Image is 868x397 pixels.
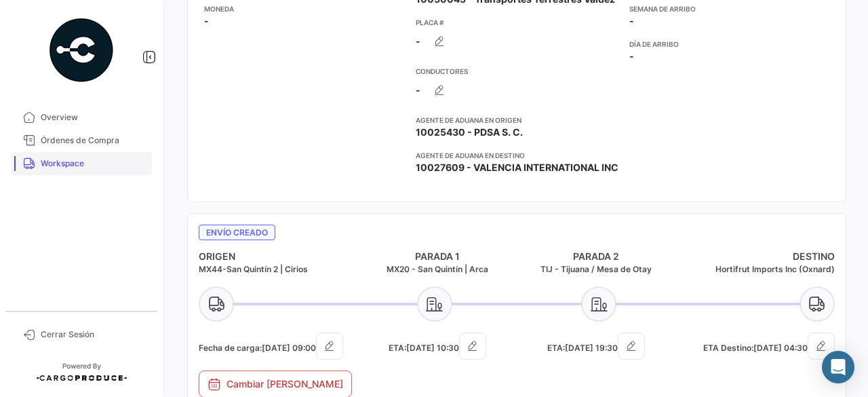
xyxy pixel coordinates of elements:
span: [DATE] 19:30 [565,343,618,353]
h5: ETA: [358,333,517,360]
span: Envío creado [199,225,275,240]
span: Overview [41,111,146,124]
span: [DATE] 04:30 [753,343,808,353]
h5: ETA Destino: [676,333,835,360]
h5: MX20 - San Quintín | Arca [358,263,517,276]
a: Workspace [11,152,152,175]
div: Abrir Intercom Messenger [822,351,854,383]
app-card-info-title: Moneda [204,3,405,14]
span: - [629,14,634,28]
span: Órdenes de Compra [41,134,146,147]
h4: PARADA 2 [517,250,676,263]
h5: TIJ - Tijuana / Mesa de Otay [517,263,676,276]
h5: MX44-San Quintín 2 | Cirios [199,263,358,276]
h4: PARADA 1 [358,250,517,263]
a: Overview [11,106,152,129]
h4: DESTINO [676,250,835,263]
h4: ORIGEN [199,250,358,263]
app-card-info-title: Semana de Arribo [629,3,830,14]
span: - [416,83,420,97]
span: 10027609 - VALENCIA INTERNATIONAL INC [416,161,618,174]
h5: Hortifrut Imports Inc (Oxnard) [676,263,835,276]
img: powered-by.png [47,16,115,84]
span: Cerrar Sesión [41,328,146,341]
span: [DATE] 10:30 [406,343,459,353]
span: - [204,14,209,28]
app-card-info-title: Agente de Aduana en Origen [416,115,618,126]
app-card-info-title: Placa # [416,17,618,28]
span: 10025430 - PDSA S. C. [416,126,523,139]
span: [DATE] 09:00 [262,343,316,353]
span: - [629,50,634,63]
h5: ETA: [517,333,676,360]
span: - [416,35,420,48]
app-card-info-title: Día de Arribo [629,39,830,50]
h5: Fecha de carga: [199,333,358,360]
span: Workspace [41,157,146,170]
app-card-info-title: Conductores [416,66,618,77]
a: Órdenes de Compra [11,129,152,152]
app-card-info-title: Agente de Aduana en Destino [416,150,618,161]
